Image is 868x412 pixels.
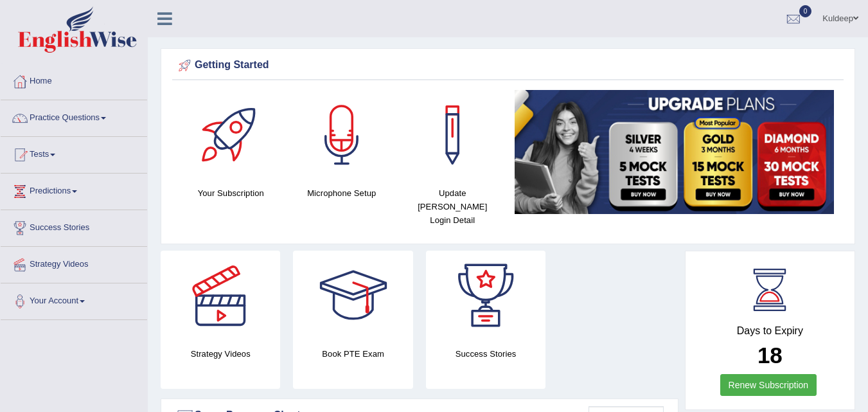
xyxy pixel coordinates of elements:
a: Strategy Videos [1,247,147,279]
h4: Your Subscription [182,186,280,200]
h4: Strategy Videos [161,347,280,361]
a: Practice Questions [1,100,147,132]
h4: Microphone Setup [293,186,391,200]
a: Predictions [1,174,147,206]
span: 0 [799,5,812,17]
h4: Book PTE Exam [293,347,412,361]
h4: Update [PERSON_NAME] Login Detail [403,186,502,227]
a: Tests [1,137,147,169]
a: Success Stories [1,210,147,242]
h4: Days to Expiry [700,325,840,337]
img: small5.jpg [515,90,835,214]
a: Your Account [1,283,147,316]
div: Getting Started [175,56,840,75]
h4: Success Stories [426,347,545,361]
b: 18 [757,343,783,368]
a: Home [1,64,147,96]
a: Renew Subscription [720,374,817,396]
